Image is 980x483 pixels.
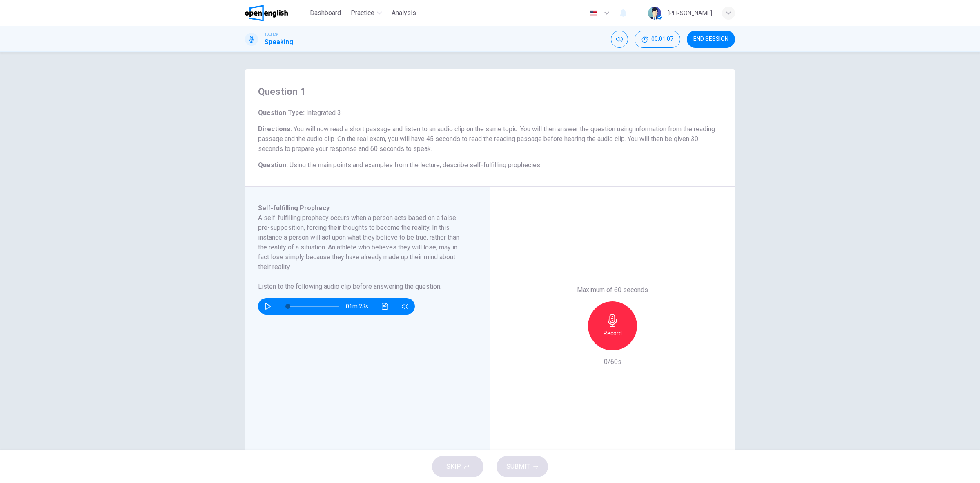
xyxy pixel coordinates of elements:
h6: Maximum of 60 seconds [577,285,648,295]
span: Using the main points and examples from the lecture, describe self-fulfilling prophecies. [290,161,541,169]
span: You will now read a short passage and listen to an audio clip on the same topic. You will then an... [258,125,715,153]
button: Practice [347,6,385,20]
span: Practice [351,8,374,18]
button: END SESSION [687,31,735,48]
img: en [588,10,599,16]
h4: Question 1 [258,85,722,98]
span: Dashboard [310,8,341,18]
h6: Question Type : [258,108,722,118]
span: 00:01:07 [651,36,673,43]
h6: Question : [258,160,722,170]
span: 01m 23s [346,298,375,315]
button: Dashboard [307,6,344,20]
button: 00:01:07 [635,31,680,48]
button: Record [588,301,637,350]
span: Analysis [392,8,416,18]
h6: Directions : [258,124,722,154]
span: END SESSION [693,36,728,43]
span: TOEFL® [265,31,278,37]
img: Profile picture [648,7,661,20]
h6: Listen to the following audio clip before answering the question : [258,282,467,292]
h6: 0/60s [604,357,621,367]
div: Hide [635,31,680,48]
div: [PERSON_NAME] [668,8,712,18]
div: Mute [611,31,628,48]
h6: A self-fulfilling prophecy occurs when a person acts based on a false pre-supposition, forcing th... [258,213,467,272]
img: OpenEnglish logo [245,5,288,21]
a: OpenEnglish logo [245,5,307,21]
h6: Record [604,328,622,338]
span: Integrated 3 [305,109,341,117]
button: Analysis [388,6,419,20]
button: Click to see the audio transcription [379,298,392,315]
span: Self-fulfilling Prophecy [258,204,330,212]
h1: Speaking [265,37,293,47]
